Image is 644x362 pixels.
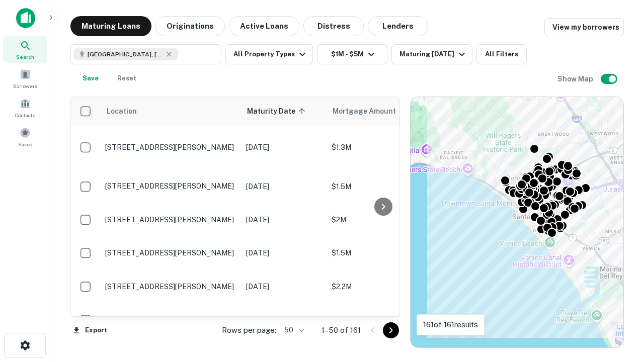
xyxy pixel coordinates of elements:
p: [STREET_ADDRESS][PERSON_NAME] [105,215,236,224]
p: [STREET_ADDRESS][PERSON_NAME] [105,282,236,291]
iframe: Chat Widget [594,282,644,330]
a: Saved [3,123,47,150]
button: Maturing Loans [70,16,151,36]
p: [DATE] [246,281,321,292]
p: [DATE] [246,314,321,325]
img: capitalize-icon.png [16,8,35,28]
button: Maturing [DATE] [391,44,472,64]
p: [DATE] [246,214,321,225]
div: Maturing [DATE] [399,48,468,60]
button: Reset [111,68,143,88]
div: 0 0 [411,97,623,347]
p: 161 of 161 results [423,319,478,331]
p: [STREET_ADDRESS][PERSON_NAME] [105,315,236,324]
p: $1.3M [332,142,432,153]
button: $1M - $5M [317,44,387,64]
p: [STREET_ADDRESS][PERSON_NAME] [105,143,236,152]
p: [DATE] [246,142,321,153]
span: Contacts [15,111,35,119]
button: Lenders [368,16,428,36]
p: $2.2M [332,281,432,292]
p: $2M [332,214,432,225]
div: 50 [280,323,305,337]
p: $1.5M [332,247,432,258]
p: [STREET_ADDRESS][PERSON_NAME] [105,182,236,191]
button: Active Loans [229,16,299,36]
th: Mortgage Amount [327,97,437,125]
p: [DATE] [246,181,321,192]
p: $1.5M [332,181,432,192]
button: Save your search to get updates of matches that match your search criteria. [74,68,107,88]
span: Saved [18,140,33,148]
th: Maturity Date [241,97,327,125]
button: Originations [155,16,225,36]
button: Go to next page [383,322,399,338]
span: Search [16,53,34,61]
a: Borrowers [3,65,47,92]
a: Search [3,36,47,63]
button: Distress [303,16,364,36]
button: All Filters [476,44,527,64]
button: All Property Types [225,44,313,64]
span: Mortgage Amount [333,105,409,117]
span: [GEOGRAPHIC_DATA], [GEOGRAPHIC_DATA], [GEOGRAPHIC_DATA] [88,50,163,59]
a: View my borrowers [544,18,624,36]
p: [DATE] [246,247,321,258]
span: Borrowers [13,82,37,90]
h6: Show Map [557,73,595,84]
p: Rows per page: [222,324,276,336]
span: Location [106,105,137,117]
span: Maturity Date [247,105,308,117]
p: 1–50 of 161 [321,324,361,336]
a: Contacts [3,94,47,121]
p: $1.3M [332,314,432,325]
th: Location [100,97,241,125]
p: [STREET_ADDRESS][PERSON_NAME] [105,248,236,257]
button: Export [70,323,110,338]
